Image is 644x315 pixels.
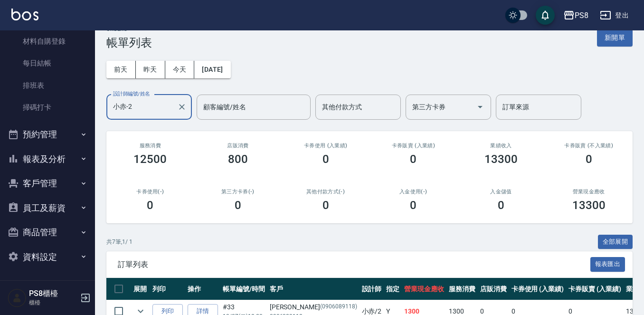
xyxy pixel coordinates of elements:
[469,143,534,149] h2: 業績收入
[559,6,592,25] button: PS8
[566,278,624,300] th: 卡券販賣 (入業績)
[322,153,329,166] h3: 0
[536,6,555,25] button: save
[469,189,534,195] h2: 入金儲值
[556,143,621,149] h2: 卡券販賣 (不入業績)
[4,147,91,172] button: 報表及分析
[381,189,446,195] h2: 入金使用(-)
[29,298,77,307] p: 櫃檯
[598,235,633,249] button: 全部展開
[590,257,625,272] button: 報表匯出
[4,96,91,118] a: 掃碼打卡
[478,278,509,300] th: 店販消費
[235,199,241,212] h3: 0
[597,29,633,47] button: 新開單
[118,189,183,195] h2: 卡券使用(-)
[29,289,77,298] h5: PS8櫃檯
[133,153,167,166] h3: 12500
[228,153,248,166] h3: 800
[118,143,183,149] h3: 服務消費
[446,278,478,300] th: 服務消費
[206,189,271,195] h2: 第三方卡券(-)
[206,143,271,149] h2: 店販消費
[4,52,91,74] a: 每日結帳
[4,171,91,196] button: 客戶管理
[136,61,165,78] button: 昨天
[106,238,133,246] p: 共 7 筆, 1 / 1
[11,9,38,20] img: Logo
[402,278,446,300] th: 營業現金應收
[556,189,621,195] h2: 營業現金應收
[293,189,358,195] h2: 其他付款方式(-)
[220,278,267,300] th: 帳單編號/時間
[293,143,358,149] h2: 卡券使用 (入業績)
[484,153,518,166] h3: 13300
[4,75,91,96] a: 排班表
[498,199,504,212] h3: 0
[118,260,590,269] span: 訂單列表
[150,278,185,300] th: 列印
[4,30,91,52] a: 材料自購登錄
[106,36,152,49] h3: 帳單列表
[572,199,606,212] h3: 13300
[384,278,402,300] th: 指定
[165,61,195,78] button: 今天
[113,90,150,97] label: 設計師編號/姓名
[267,278,360,300] th: 客戶
[320,302,357,312] p: (0906089118)
[597,33,633,42] a: 新開單
[4,245,91,269] button: 資料設定
[106,61,136,78] button: 前天
[473,99,488,115] button: Open
[410,199,417,212] h3: 0
[4,122,91,147] button: 預約管理
[596,7,633,24] button: 登出
[586,153,592,166] h3: 0
[575,10,588,21] div: PS8
[381,143,446,149] h2: 卡券販賣 (入業績)
[360,278,384,300] th: 設計師
[509,278,567,300] th: 卡券使用 (入業績)
[270,302,357,312] div: [PERSON_NAME]
[147,199,153,212] h3: 0
[8,288,27,307] img: Person
[175,100,189,114] button: Clear
[4,196,91,220] button: 員工及薪資
[410,153,417,166] h3: 0
[185,278,220,300] th: 操作
[4,220,91,245] button: 商品管理
[194,61,230,78] button: [DATE]
[131,278,150,300] th: 展開
[590,259,625,268] a: 報表匯出
[322,199,329,212] h3: 0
